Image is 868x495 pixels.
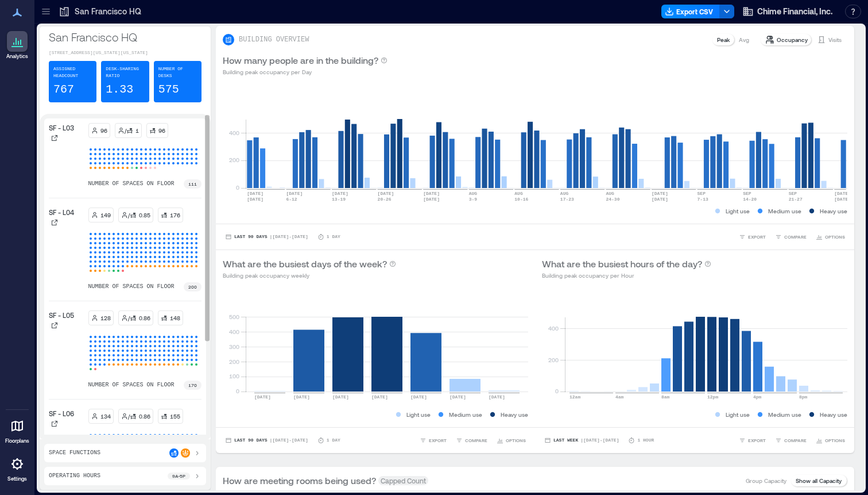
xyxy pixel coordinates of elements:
[652,197,668,202] text: [DATE]
[3,450,31,486] a: Settings
[229,358,239,365] tspan: 200
[717,35,730,44] p: Peak
[773,435,809,446] button: COMPARE
[293,394,310,400] text: [DATE]
[188,382,197,389] p: 170
[6,53,28,60] p: Analytics
[494,435,528,446] button: OPTIONS
[834,197,851,202] text: [DATE]
[188,283,197,290] p: 200
[825,437,845,444] span: OPTIONS
[139,412,150,421] p: 0.86
[560,191,569,196] text: AUG
[820,410,847,419] p: Heavy use
[254,394,271,400] text: [DATE]
[469,197,478,202] text: 3-9
[139,313,150,323] p: 0.86
[748,233,766,240] span: EXPORT
[229,343,239,350] tspan: 300
[247,197,263,202] text: [DATE]
[423,191,440,196] text: [DATE]
[128,412,130,421] p: /
[332,197,346,202] text: 13-19
[542,435,621,446] button: Last Week |[DATE]-[DATE]
[371,394,388,400] text: [DATE]
[465,437,487,444] span: COMPARE
[128,313,130,323] p: /
[100,126,107,135] p: 96
[106,66,144,79] p: Desk-sharing ratio
[739,35,749,44] p: Avg
[75,6,141,17] p: San Francisco HQ
[828,35,842,44] p: Visits
[170,210,180,220] p: 176
[542,271,711,280] p: Building peak occupancy per Hour
[223,271,396,280] p: Building peak occupancy weekly
[514,191,523,196] text: AUG
[429,437,447,444] span: EXPORT
[100,210,111,220] p: 149
[223,474,376,488] p: How are meeting rooms being used?
[327,437,340,444] p: 1 Day
[223,257,387,271] p: What are the busiest days of the week?
[49,49,201,56] p: [STREET_ADDRESS][US_STATE][US_STATE]
[542,257,702,271] p: What are the busiest hours of the day?
[128,210,130,220] p: /
[799,394,808,400] text: 8pm
[606,191,614,196] text: AUG
[606,197,619,202] text: 24-30
[834,191,851,196] text: [DATE]
[229,156,239,163] tspan: 200
[100,313,111,323] p: 128
[3,28,32,63] a: Analytics
[2,412,33,448] a: Floorplans
[286,191,303,196] text: [DATE]
[406,410,431,419] p: Light use
[223,67,387,76] p: Building peak occupancy per Day
[332,191,348,196] text: [DATE]
[548,325,559,332] tspan: 400
[125,126,126,135] p: /
[410,394,427,400] text: [DATE]
[825,233,845,240] span: OPTIONS
[88,381,175,390] p: number of spaces on floor
[139,210,150,220] p: 0.85
[135,126,139,135] p: 1
[229,373,239,379] tspan: 100
[726,410,750,419] p: Light use
[49,409,74,418] p: SF - L06
[53,66,92,79] p: Assigned Headcount
[737,231,768,243] button: EXPORT
[757,6,832,17] span: Chime Financial, Inc.
[784,437,807,444] span: COMPARE
[49,208,74,217] p: SF - L04
[753,394,762,400] text: 4pm
[796,476,842,485] p: Show all Capacity
[501,410,528,419] p: Heavy use
[506,437,526,444] span: OPTIONS
[768,410,801,419] p: Medium use
[489,394,505,400] text: [DATE]
[53,82,74,98] p: 767
[737,435,768,446] button: EXPORT
[773,231,809,243] button: COMPARE
[7,475,27,482] p: Settings
[637,437,654,444] p: 1 Hour
[789,191,797,196] text: SEP
[743,191,751,196] text: SEP
[236,387,239,394] tspan: 0
[332,394,349,400] text: [DATE]
[229,313,239,320] tspan: 500
[88,179,175,189] p: number of spaces on floor
[469,191,478,196] text: AUG
[813,435,847,446] button: OPTIONS
[378,197,392,202] text: 20-26
[454,435,490,446] button: COMPARE
[100,412,111,421] p: 134
[777,35,808,44] p: Occupancy
[49,448,100,458] p: Space Functions
[697,197,708,202] text: 7-13
[223,231,311,243] button: Last 90 Days |[DATE]-[DATE]
[548,356,559,363] tspan: 200
[449,394,466,400] text: [DATE]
